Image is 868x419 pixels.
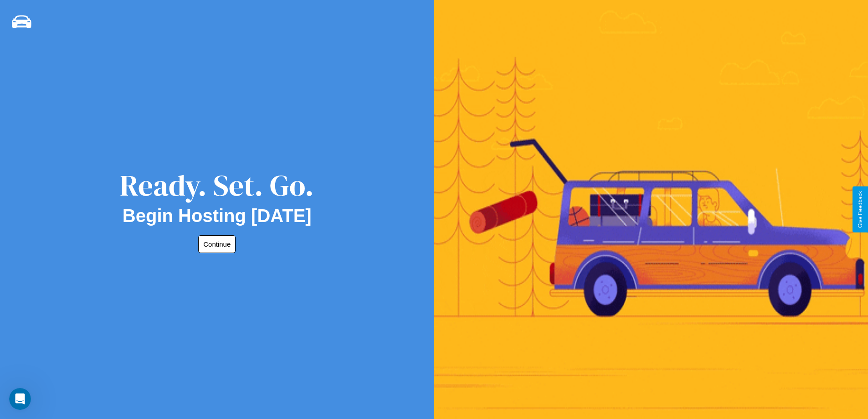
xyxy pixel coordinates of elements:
h2: Begin Hosting [DATE] [123,206,312,226]
iframe: Intercom live chat [9,388,31,410]
button: Continue [198,235,236,253]
div: Ready. Set. Go. [120,165,314,206]
div: Give Feedback [857,191,863,228]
